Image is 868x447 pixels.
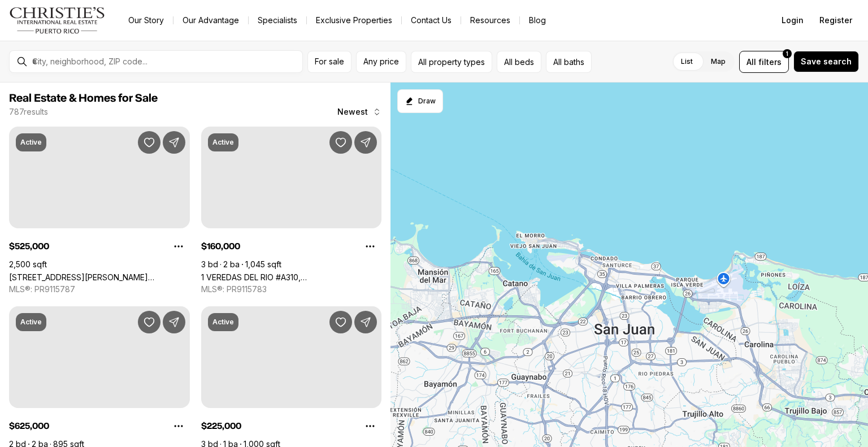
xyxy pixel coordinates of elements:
span: Real Estate & Homes for Sale [9,93,158,104]
button: Save Property: 5757 AVE. ISLA VERDE #803 [138,311,160,333]
a: Resources [461,12,519,28]
button: Newest [331,101,388,123]
span: Newest [337,107,368,116]
a: Our Advantage [173,12,248,28]
p: Active [20,318,42,327]
p: Active [20,138,42,147]
span: filters [758,56,782,68]
a: Specialists [249,12,306,28]
button: Contact Us [402,12,461,28]
button: Any price [356,51,406,73]
label: Map [702,51,735,72]
label: List [672,51,702,72]
button: Save search [793,51,859,72]
button: Login [775,9,810,32]
p: Active [212,138,234,147]
button: Save Property: 824 CALLE MOLUCAS [329,311,352,333]
p: Active [212,318,234,327]
span: All [747,56,756,68]
button: Save Property: 20 PONCE DE LEON #305 [138,131,160,154]
button: All property types [411,51,492,73]
a: Blog [520,12,555,28]
button: Register [813,9,859,32]
span: Register [819,16,852,25]
button: For sale [307,51,351,73]
p: 787 results [9,107,48,116]
span: Save search [801,57,852,66]
a: 20 PONCE DE LEON #305, GUAYNABO PR, 00969 [9,272,190,282]
a: 1 VEREDAS DEL RIO #A310, CAROLINA PR, 00987 [201,272,382,282]
span: 1 [786,49,788,58]
span: For sale [315,57,344,66]
button: All beds [497,51,541,73]
img: logo [9,7,106,34]
button: Start drawing [397,89,443,113]
button: Allfilters1 [739,51,789,73]
button: Save Property: 1 VEREDAS DEL RIO #A310 [329,131,352,154]
button: All baths [546,51,592,73]
button: Property options [359,415,381,437]
button: Property options [167,235,190,258]
button: Property options [167,415,190,437]
a: Our Story [119,12,173,28]
span: Any price [363,57,399,66]
button: Property options [359,235,381,258]
span: Login [782,16,804,25]
a: Exclusive Properties [307,12,401,28]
